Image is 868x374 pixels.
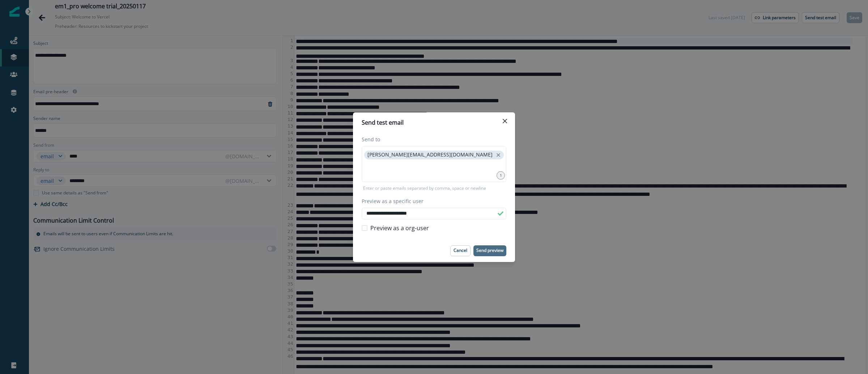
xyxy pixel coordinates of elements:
[362,197,502,205] label: Preview as a specific user
[367,152,493,158] p: [PERSON_NAME][EMAIL_ADDRESS][DOMAIN_NAME]
[362,118,404,127] p: Send test email
[362,136,502,143] label: Send to
[362,185,488,192] p: Enter or paste emails separated by comma, space or newline
[454,248,467,253] p: Cancel
[450,245,471,256] button: Cancel
[497,171,505,180] div: 1
[495,151,502,159] button: close
[476,248,503,253] p: Send preview
[499,115,511,127] button: Close
[473,245,506,256] button: Send preview
[370,224,429,232] span: Preview as a org-user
